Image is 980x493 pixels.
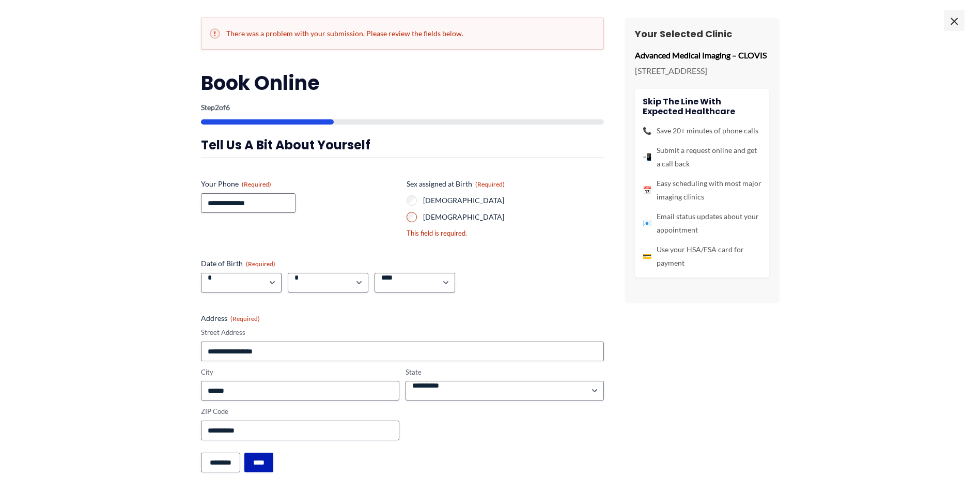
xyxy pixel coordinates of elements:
label: City [201,367,399,377]
label: ZIP Code [201,407,399,417]
h4: Skip the line with Expected Healthcare [643,97,761,116]
li: Easy scheduling with most major imaging clinics [643,177,761,204]
h3: Your Selected Clinic [635,28,769,40]
span: 💳 [643,250,651,263]
label: [DEMOGRAPHIC_DATA] [423,212,604,222]
li: Save 20+ minutes of phone calls [643,124,761,137]
label: [DEMOGRAPHIC_DATA] [423,195,604,206]
li: Submit a request online and get a call back [643,144,761,171]
span: 2 [215,103,219,112]
span: 📲 [643,150,651,164]
span: 📞 [643,124,651,137]
p: [STREET_ADDRESS] [635,63,769,79]
span: 📅 [643,183,651,197]
span: × [944,10,965,31]
li: Email status updates about your appointment [643,210,761,237]
legend: Address [201,313,260,323]
legend: Date of Birth [201,258,275,269]
h2: Book Online [201,70,604,96]
legend: Sex assigned at Birth [407,179,505,189]
span: (Required) [242,180,271,188]
p: Advanced Medical Imaging – CLOVIS [635,48,769,63]
span: (Required) [475,180,505,188]
h3: Tell us a bit about yourself [201,137,604,153]
span: (Required) [230,315,260,322]
label: State [406,367,604,377]
span: 6 [226,103,230,112]
div: This field is required. [407,228,604,238]
li: Use your HSA/FSA card for payment [643,243,761,270]
h2: There was a problem with your submission. Please review the fields below. [210,28,595,39]
p: Step of [201,104,604,111]
span: 📧 [643,217,651,230]
label: Street Address [201,328,604,337]
label: Your Phone [201,179,398,189]
span: (Required) [246,260,275,268]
